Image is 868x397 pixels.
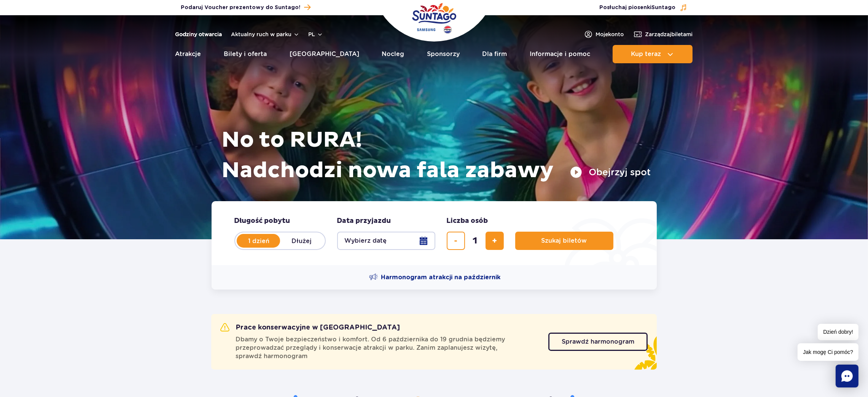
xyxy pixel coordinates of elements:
button: Kup teraz [613,45,693,63]
button: Obejrzyj spot [570,166,651,178]
a: Zarządzajbiletami [633,30,693,39]
a: Dla firm [482,45,507,63]
span: Harmonogram atrakcji na październik [381,273,501,282]
a: [GEOGRAPHIC_DATA] [290,45,359,63]
a: Godziny otwarcia [175,30,222,38]
span: Długość pobytu [234,216,290,226]
a: Bilety i oferta [224,45,267,63]
button: dodaj bilet [486,232,504,250]
span: Szukaj biletów [542,237,587,244]
span: Dzień dobry! [818,324,858,340]
span: Liczba osób [447,216,488,226]
span: Kup teraz [631,51,661,58]
label: 1 dzień [237,233,281,249]
a: Nocleg [382,45,404,63]
span: Podaruj Voucher prezentowy do Suntago! [181,4,301,11]
a: Sprawdź harmonogram [548,333,648,351]
span: Zarządzaj biletami [645,30,693,38]
button: Szukaj biletów [515,232,613,250]
button: pl [309,30,323,38]
span: Jak mogę Ci pomóc? [798,343,858,361]
a: Atrakcje [175,45,201,63]
a: Mojekonto [584,30,624,39]
a: Sponsorzy [427,45,460,63]
form: Planowanie wizyty w Park of Poland [212,201,657,265]
button: Wybierz datę [337,232,435,250]
a: Informacje i pomoc [530,45,590,63]
span: Moje konto [596,30,624,38]
button: usuń bilet [447,232,465,250]
a: Harmonogram atrakcji na październik [369,273,501,282]
a: Podaruj Voucher prezentowy do Suntago! [181,2,311,13]
input: liczba biletów [466,232,484,250]
label: Dłużej [280,233,323,249]
button: Aktualny ruch w parku [231,31,299,37]
span: Sprawdź harmonogram [562,339,634,345]
div: Chat [836,365,858,387]
h2: Prace konserwacyjne w [GEOGRAPHIC_DATA] [220,323,400,332]
span: Dbamy o Twoje bezpieczeństwo i komfort. Od 6 października do 19 grudnia będziemy przeprowadzać pr... [236,335,539,360]
button: Posłuchaj piosenkiSuntago [600,4,687,11]
span: Data przyjazdu [337,216,391,226]
h1: No to RURA! Nadchodzi nowa fala zabawy [222,125,651,186]
span: Posłuchaj piosenki [600,4,676,11]
span: Suntago [652,5,676,10]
